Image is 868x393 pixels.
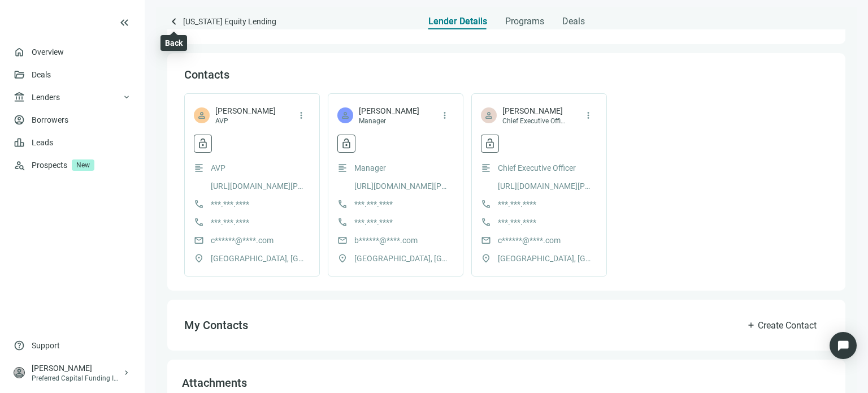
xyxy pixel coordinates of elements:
span: format_align_left [481,163,491,173]
a: Leads [32,138,53,147]
span: Lenders [32,86,60,109]
span: New [72,159,94,171]
span: call [481,199,491,209]
span: AVP [215,116,276,126]
span: person [14,367,25,378]
span: more_vert [296,110,306,120]
span: person [197,110,207,120]
button: lock_open [481,135,499,153]
span: Contacts [184,68,229,81]
div: Preferred Capital Funding INC. [32,374,122,383]
span: Support [32,340,60,351]
span: Manager [359,116,419,126]
span: location_on [337,253,348,264]
span: mail [194,235,204,245]
span: [GEOGRAPHIC_DATA], [GEOGRAPHIC_DATA] [211,252,307,265]
span: more_vert [583,110,593,120]
span: format_align_left [194,163,204,173]
span: format_align_left [337,163,348,173]
button: more_vert [292,106,310,124]
a: Overview [32,47,64,57]
span: Attachments [182,376,247,390]
span: call [481,217,491,227]
span: call [337,199,348,209]
span: My Contacts [184,318,248,332]
span: help [14,340,25,351]
span: call [194,199,204,209]
button: more_vert [436,106,454,124]
span: Chief Executive Officer [502,116,567,126]
span: AVP [211,162,225,174]
a: [URL][DOMAIN_NAME][PERSON_NAME] [354,180,450,192]
span: [PERSON_NAME] [359,105,419,116]
a: Deals [32,70,51,79]
span: add [747,321,756,330]
span: Programs [505,16,544,27]
span: lock_open [197,138,209,149]
span: Create Contact [758,320,817,331]
span: [PERSON_NAME] [502,105,567,116]
span: keyboard_arrow_down [122,93,131,102]
span: lock_open [484,138,496,149]
span: [GEOGRAPHIC_DATA], [GEOGRAPHIC_DATA] [498,252,594,265]
button: lock_open [194,135,212,153]
a: ProspectsNew [32,154,131,176]
button: keyboard_double_arrow_left [118,16,131,29]
span: Manager [354,162,386,174]
button: more_vert [579,106,597,124]
span: location_on [194,253,204,264]
div: Open Intercom Messenger [830,332,857,359]
span: account_balance [14,92,25,103]
span: [PERSON_NAME] [215,105,276,116]
span: lock_open [341,138,352,149]
span: [US_STATE] Equity Lending [183,15,276,30]
span: more_vert [440,110,450,120]
span: mail [337,235,348,245]
span: person [340,110,350,120]
span: mail [481,235,491,245]
div: Prospects [32,154,131,176]
div: [PERSON_NAME] [32,362,122,374]
span: Lender Details [428,16,487,27]
span: keyboard_arrow_left [167,15,181,28]
button: addCreate Contact [735,314,828,336]
span: Chief Executive Officer [498,162,576,174]
a: keyboard_arrow_left [167,15,181,30]
span: keyboard_arrow_right [122,368,131,377]
span: call [194,217,204,227]
span: person [484,110,494,120]
a: [URL][DOMAIN_NAME][PERSON_NAME] [211,180,307,192]
span: call [337,217,348,227]
span: [GEOGRAPHIC_DATA], [GEOGRAPHIC_DATA] [354,252,450,265]
span: Deals [562,16,585,27]
a: Borrowers [32,115,68,124]
span: location_on [481,253,491,264]
button: lock_open [337,135,355,153]
div: Back [165,37,183,49]
a: [URL][DOMAIN_NAME][PERSON_NAME] [498,180,594,192]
